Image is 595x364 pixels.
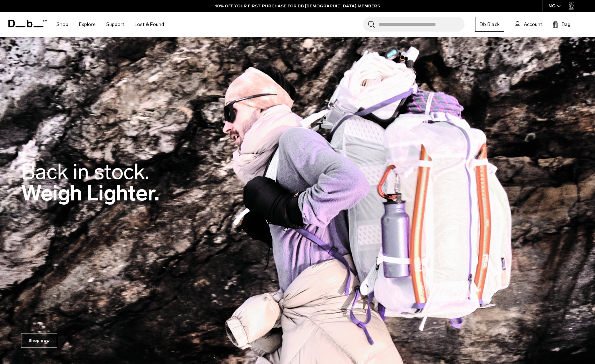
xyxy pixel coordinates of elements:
[106,12,124,37] a: Support
[524,21,542,28] span: Account
[515,20,542,28] a: Account
[21,161,160,204] h2: Weigh Lighter.
[51,12,169,37] nav: Main Navigation
[79,12,96,37] a: Explore
[562,21,570,28] span: Bag
[56,12,68,37] a: Shop
[135,12,164,37] a: Lost & Found
[475,17,504,32] a: Db Black
[553,20,570,28] button: Bag
[215,3,380,9] a: 10% OFF YOUR FIRST PURCHASE FOR DB [DEMOGRAPHIC_DATA] MEMBERS
[21,159,149,185] span: Back in stock.
[21,333,57,348] a: Shop now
